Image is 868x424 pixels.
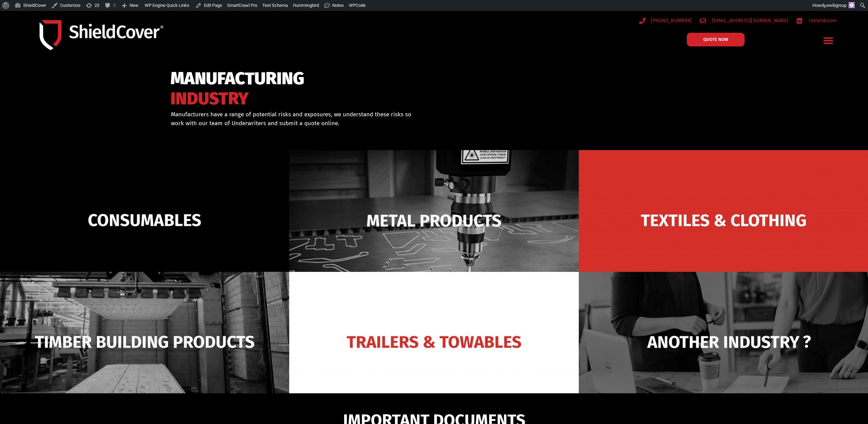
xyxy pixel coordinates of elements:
a: /shieldcover [796,16,837,25]
span: QUOTE NOW [703,37,728,42]
img: Shield-Cover-Underwriting-Australia-logo-full [40,20,163,50]
a: QUOTE NOW [687,33,745,46]
p: Manufacturers have a range of potential risks and exposures, we understand these risks so work wi... [171,110,425,128]
span: MANUFACTURING [171,72,304,86]
span: [EMAIL_ADDRESS][DOMAIN_NAME] [710,16,788,25]
div: Menu Toggle [820,32,836,48]
a: [PHONE_NUMBER] [639,16,692,25]
span: [PHONE_NUMBER] [649,16,692,25]
a: [EMAIL_ADDRESS][DOMAIN_NAME] [700,16,788,25]
span: /shieldcover [807,16,837,25]
span: ewibgroup [826,3,847,8]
